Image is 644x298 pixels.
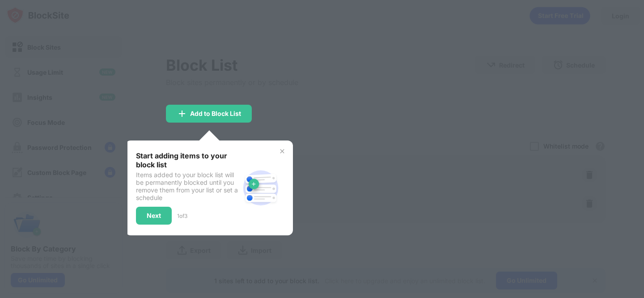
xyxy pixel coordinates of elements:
[279,148,286,155] img: x-button.svg
[190,110,241,117] div: Add to Block List
[136,171,239,201] div: Items added to your block list will be permanently blocked until you remove them from your list o...
[136,151,239,169] div: Start adding items to your block list
[239,166,282,209] img: block-site.svg
[147,212,161,219] div: Next
[177,213,187,219] div: 1 of 3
